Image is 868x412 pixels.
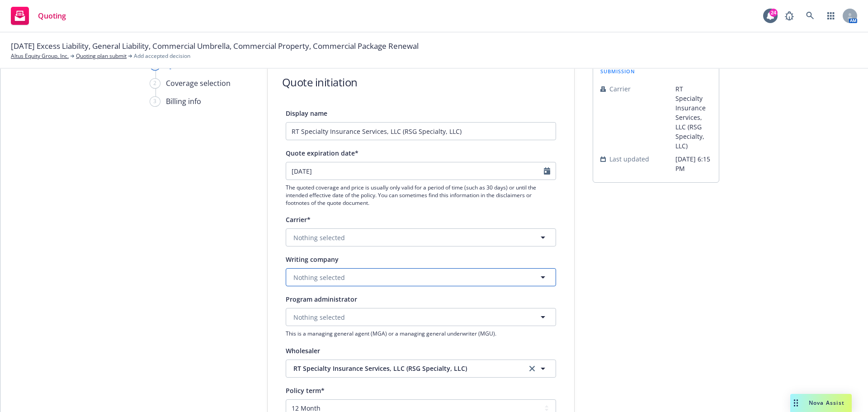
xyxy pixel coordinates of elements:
span: Carrier* [286,215,311,224]
div: 24 [769,9,778,17]
a: Altus Equity Group, Inc. [11,52,69,60]
span: [DATE] 6:15 PM [675,154,712,173]
span: The quoted coverage and price is usually only valid for a period of time (such as 30 days) or unt... [286,184,556,207]
span: Carrier [609,84,631,94]
span: Nova Assist [809,399,844,407]
a: Quoting plan submit [76,52,127,60]
button: RT Specialty Insurance Services, LLC (RSG Specialty, LLC)clear selection [286,360,556,378]
span: submission [600,67,635,75]
span: Quote expiration date* [286,149,359,157]
a: Report a Bug [780,7,798,25]
span: Last updated [609,154,649,164]
div: 2 [150,78,160,89]
a: Quoting [7,3,70,28]
a: Search [801,7,819,25]
span: Nothing selected [293,313,345,322]
div: Coverage selection [166,78,231,89]
input: MM/DD/YYYY [286,162,544,180]
span: Quoting [38,12,66,19]
div: Billing info [166,96,201,107]
span: Policy term* [286,386,325,395]
span: Program administrator [286,295,357,303]
button: Nothing selected [286,228,556,246]
span: Wholesaler [286,346,320,355]
span: Add accepted decision [134,52,190,60]
button: Nothing selected [286,268,556,286]
a: Switch app [822,7,840,25]
button: Nothing selected [286,308,556,326]
span: [DATE] Excess Liability, General Liability, Commercial Umbrella, Commercial Property, Commercial ... [11,40,419,52]
span: Writing company [286,255,339,264]
span: Nothing selected [293,273,345,282]
svg: Calendar [544,167,550,175]
span: RT Specialty Insurance Services, LLC (RSG Specialty, LLC) [675,84,712,151]
span: Nothing selected [293,233,345,242]
div: Drag to move [790,394,802,412]
span: RT Specialty Insurance Services, LLC (RSG Specialty, LLC) [293,364,513,373]
a: clear selection [527,363,538,374]
span: This is a managing general agent (MGA) or a managing general underwriter (MGU). [286,330,556,337]
button: Nova Assist [790,394,852,412]
span: Display name [286,109,327,118]
h1: Quote initiation [282,75,358,90]
div: 3 [150,96,160,107]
